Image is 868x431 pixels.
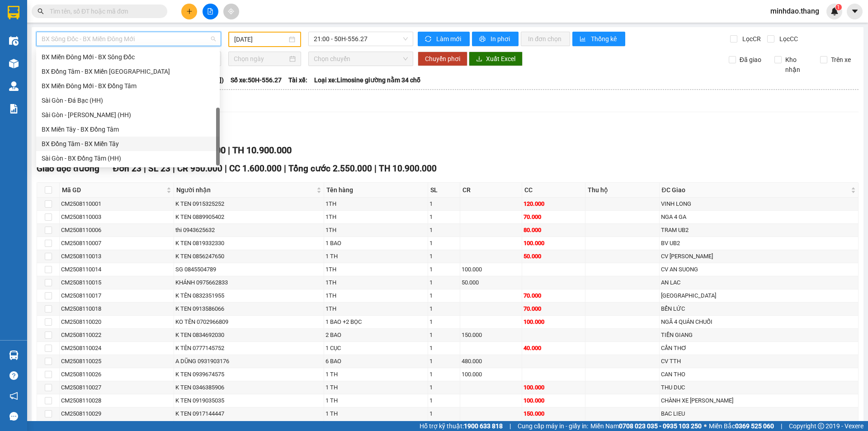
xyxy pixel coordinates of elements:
div: 1 TH [325,252,426,261]
div: K TEN 0856247650 [175,252,322,261]
div: 50.000 [462,278,520,287]
div: 1 [429,383,458,392]
div: 480.000 [462,357,520,366]
div: BX Miền Đông Mới - BX Đồng Tâm [42,81,214,91]
td: CM2508110001 [60,198,174,211]
div: 100.000 [462,265,520,274]
span: message [9,412,18,421]
th: CC [522,183,585,198]
span: | [225,163,227,174]
div: Sài Gòn - BX Đồng Tâm (HH) [42,153,214,163]
input: Tìm tên, số ĐT hoặc mã đơn [50,6,156,16]
span: ĐC Giao [662,185,849,195]
td: CM2508110029 [60,407,174,421]
div: VINH LONG [661,199,857,208]
div: 1 [429,252,458,261]
div: TIỀN GIANG [661,331,857,340]
div: Sài Gòn - Đá Bạc (HH) [42,95,214,105]
span: | [144,163,146,174]
span: Tổng cước 2.550.000 [288,163,372,174]
div: CM2508110024 [61,344,172,353]
div: BX Đồng Tâm - BX Miền Tây [42,139,214,149]
sup: 1 [835,4,842,10]
div: thi 0943625632 [175,226,322,235]
div: 1 [429,317,458,327]
button: printerIn phơi [472,32,519,46]
div: 1 [429,304,458,313]
div: 1TH [325,199,426,208]
div: CAN THO [661,370,857,379]
div: BAC LIEU [661,409,857,418]
div: 1 [429,265,458,274]
span: Làm mới [436,34,462,44]
div: K TEN 0917144447 [175,409,322,418]
div: CM2508110001 [61,199,172,208]
div: CV [PERSON_NAME] [661,252,857,261]
div: A DŨNG 0931903176 [175,357,322,366]
div: CM2508110025 [61,357,172,366]
div: 1 TH [325,383,426,392]
span: aim [228,8,234,14]
div: CM2508110026 [61,370,172,379]
div: K TEN 0913586066 [175,304,322,313]
span: Giao dọc đường [37,163,99,174]
div: BX Đồng Tâm - BX Miền Tây [36,137,220,151]
div: 120.000 [524,199,584,208]
td: CM2508110015 [60,276,174,289]
div: KHÁNH 0975662833 [175,278,322,287]
div: 1TH [325,226,426,235]
span: SL 23 [148,163,170,174]
div: CV AN SUONG [661,265,857,274]
div: Sài Gòn - BX Đồng Tâm (HH) [36,151,220,166]
div: 1 CỤC [325,344,426,353]
div: CV TTH [661,357,857,366]
span: Tài xế: [288,75,307,85]
span: Cung cấp máy in - giấy in: [518,421,588,431]
div: 150.000 [462,331,520,340]
img: warehouse-icon [9,81,19,91]
span: plus [186,8,193,14]
div: BẾN LỨC [661,304,857,313]
span: bar-chart [580,36,587,43]
div: 100.000 [524,239,584,248]
div: CM2508110013 [61,252,172,261]
div: CM2508110015 [61,278,172,287]
div: THU DUC [661,383,857,392]
div: 80.000 [524,226,584,235]
div: 1 BAO +2 BỌC [325,317,426,327]
td: CM2508110006 [60,224,174,237]
div: CM2508110014 [61,265,172,274]
div: 1 TH [325,396,426,405]
div: 1 TH [325,409,426,418]
span: | [228,145,230,156]
span: sync [425,36,433,43]
span: Đơn 23 [113,163,142,174]
strong: 0369 525 060 [735,422,774,430]
div: CM2508110028 [61,396,172,405]
button: In đơn chọn [521,32,570,46]
th: SL [428,183,460,198]
div: 6 BAO [325,357,426,366]
div: K TEN 0919035035 [175,396,322,405]
input: 11/08/2025 [234,34,287,44]
span: | [509,421,511,431]
div: BX Miền Đông Mới - BX Sông Đốc [36,50,220,64]
div: 1 [429,331,458,340]
div: 1TH [325,304,426,313]
span: ⚪️ [704,424,707,428]
th: Tên hàng [324,183,428,198]
div: K TEN 0915325252 [175,199,322,208]
div: TRAM UB2 [661,226,857,235]
div: CẦN THƠ [661,344,857,353]
div: 1 [429,226,458,235]
button: downloadXuất Excel [469,52,523,66]
div: Sài Gòn - Trần Văn Thời (HH) [36,108,220,122]
span: file-add [207,8,213,14]
span: Loại xe: Limosine giường nằm 34 chỗ [314,75,420,85]
strong: 0708 023 035 - 0935 103 250 [619,422,702,430]
div: 100.000 [524,317,584,327]
div: 1 [429,409,458,418]
span: Chọn chuyến [314,52,408,66]
span: search [38,8,44,14]
div: 1TH [325,265,426,274]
